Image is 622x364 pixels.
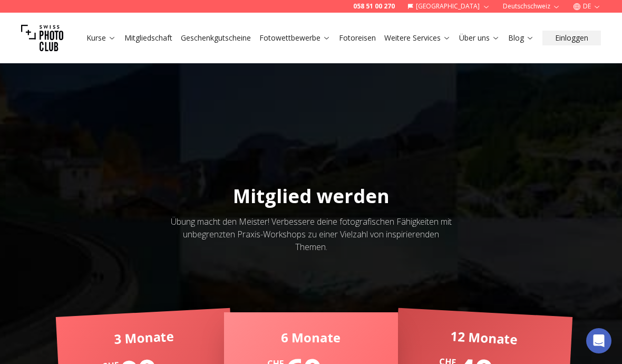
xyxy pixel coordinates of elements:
div: Open Intercom Messenger [586,328,611,353]
button: Geschenkgutscheine [177,31,255,45]
button: Über uns [455,31,504,45]
div: 6 Monate [241,329,382,346]
button: Fotowettbewerbe [255,31,335,45]
a: Fotoreisen [339,33,376,43]
button: Kurse [82,31,120,45]
a: 058 51 00 270 [353,2,395,11]
button: Blog [504,31,538,45]
a: Geschenkgutscheine [181,33,251,43]
a: Blog [508,33,534,43]
a: Fotowettbewerbe [259,33,331,43]
button: Einloggen [542,31,601,45]
button: Weitere Services [380,31,455,45]
button: Fotoreisen [335,31,380,45]
a: Mitgliedschaft [124,33,172,43]
div: 12 Monate [414,325,555,350]
a: Über uns [459,33,500,43]
span: Mitglied werden [233,183,390,209]
div: Übung macht den Meister! Verbessere deine fotografischen Fähigkeiten mit unbegrenzten Praxis-Work... [168,215,454,253]
a: Kurse [86,33,116,43]
div: 3 Monate [73,325,215,350]
img: Swiss photo club [21,17,63,59]
a: Weitere Services [384,33,451,43]
button: Mitgliedschaft [120,31,177,45]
